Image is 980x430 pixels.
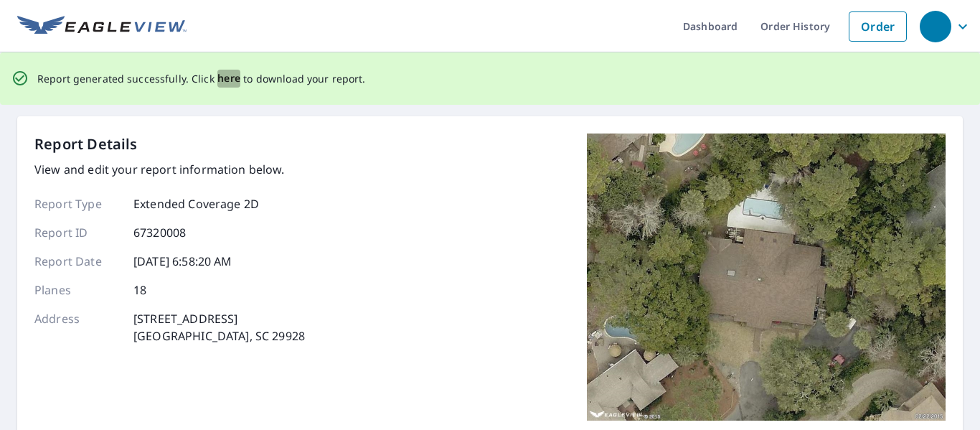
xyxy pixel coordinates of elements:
p: Report generated successfully. Click to download your report. [37,70,366,88]
p: Report Type [34,195,121,212]
a: Order [849,11,907,42]
button: here [217,70,241,88]
p: Address [34,310,121,345]
p: 67320008 [133,224,186,241]
p: Report Details [34,134,138,155]
p: Planes [34,281,121,299]
p: Report Date [34,253,121,270]
img: EV Logo [17,16,187,37]
img: Top image [587,134,946,421]
p: [DATE] 6:58:20 AM [133,253,232,270]
p: 18 [133,281,146,299]
p: [STREET_ADDRESS] [GEOGRAPHIC_DATA], SC 29928 [133,310,305,345]
p: Extended Coverage 2D [133,195,259,212]
p: View and edit your report information below. [34,161,305,178]
p: Report ID [34,224,121,241]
